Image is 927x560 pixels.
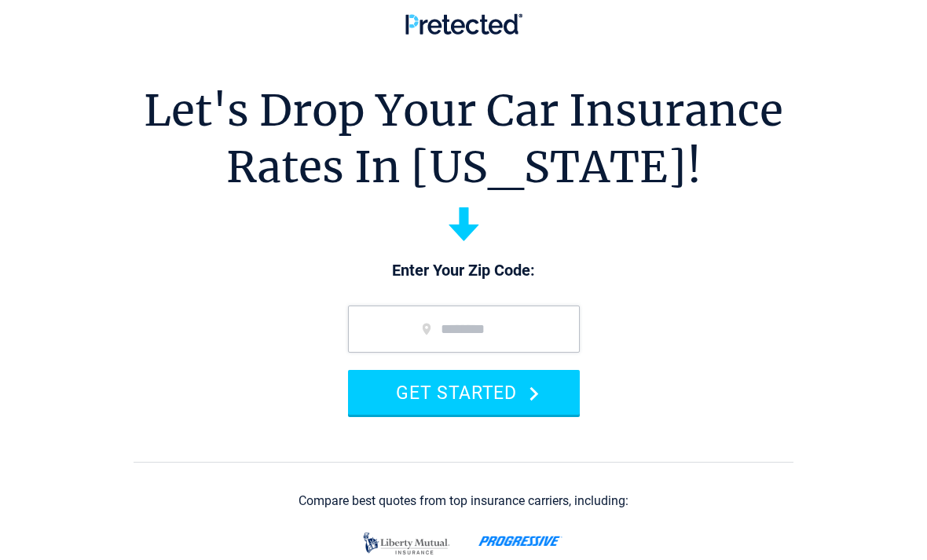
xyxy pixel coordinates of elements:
[299,494,628,508] div: Compare best quotes from top insurance carriers, including:
[478,536,562,547] img: progressive
[348,370,580,415] button: GET STARTED
[332,260,595,282] p: Enter Your Zip Code:
[144,82,783,196] h1: Let's Drop Your Car Insurance Rates In [US_STATE]!
[405,13,522,35] img: Pretected Logo
[348,306,580,353] input: zip code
